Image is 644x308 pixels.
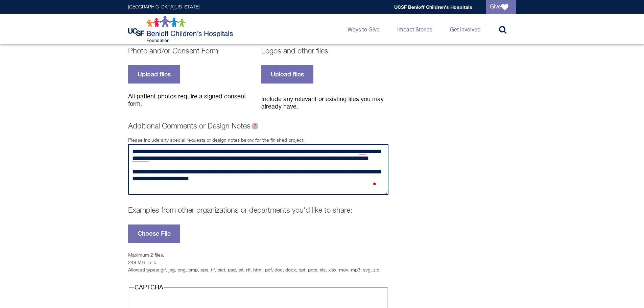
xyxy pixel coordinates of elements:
[128,123,260,130] label: Additional Comments or Design Notes
[134,284,164,291] legend: CAPTCHA
[128,224,180,243] label: Choose File
[486,0,516,14] a: Give
[128,16,235,43] img: Logo for UCSF Benioff Children's Hospitals Foundation
[128,137,388,144] div: Please include any special requests or design notes below for the finished project.
[128,48,218,55] label: Photo and/or Consent Form
[261,96,388,111] div: Include any relevant or existing files you may already have.
[128,93,255,108] div: All patient photos require a signed consent form.
[128,144,388,195] textarea: To enrich screen reader interactions, please activate Accessibility in Grammarly extension settings
[394,4,472,10] a: UCSF Benioff Children's Hospitals
[128,252,388,274] div: Maximum 2 files. 249 MB limit. Allowed types: gif, jpg, png, bmp, eps, tif, pict, psd, txt, rtf, ...
[445,14,486,44] a: Get Involved
[128,207,352,214] label: Examples from other organizations or departments you'd like to share:
[261,48,328,55] label: Logos and other files
[254,124,256,128] span: ?
[392,14,438,44] a: Impact Stories
[252,123,258,129] span: Examples
[128,5,199,9] a: [GEOGRAPHIC_DATA][US_STATE]
[128,65,180,84] label: Upload files
[342,14,385,44] a: Ways to Give
[261,65,313,84] label: Upload files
